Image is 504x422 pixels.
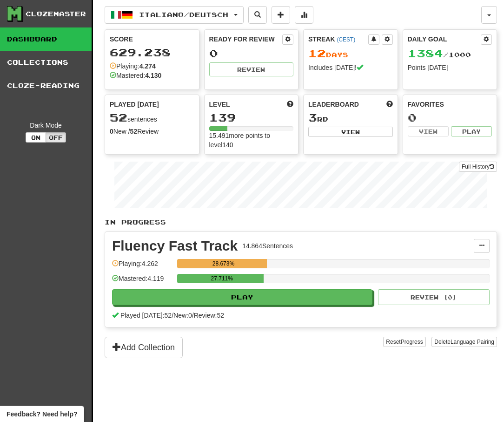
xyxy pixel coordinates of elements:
[287,100,293,109] span: Score more points to level up
[110,71,161,80] div: Mastered:
[248,6,267,24] button: Search sentences
[110,100,159,109] span: Played [DATE]
[431,337,497,347] button: DeleteLanguage Pairing
[112,259,172,274] div: Playing: 4.262
[408,100,492,109] div: Favorites
[459,162,497,172] a: Full History
[209,112,294,123] div: 139
[209,48,294,59] div: 0
[383,337,425,347] button: ResetProgress
[172,312,173,319] span: /
[308,63,393,72] div: Includes [DATE]!
[308,127,393,137] button: View
[112,289,372,305] button: Play
[105,6,244,24] button: Italiano/Deutsch
[110,34,194,44] div: Score
[26,9,86,19] div: Clozemaster
[110,47,194,58] div: 629.238
[308,47,326,60] span: 12
[408,51,471,59] span: / 1000
[308,48,393,60] div: Day s
[408,112,492,123] div: 0
[145,72,161,79] strong: 4.130
[378,289,490,305] button: Review (0)
[7,121,85,130] div: Dark Mode
[105,337,183,358] button: Add Collection
[46,132,66,143] button: Off
[180,274,264,283] div: 27.711%
[110,112,194,124] div: sentences
[209,62,294,76] button: Review
[209,34,283,44] div: Ready for Review
[451,339,494,345] span: Language Pairing
[242,241,293,251] div: 14.864 Sentences
[110,61,156,71] div: Playing:
[110,111,127,124] span: 52
[386,100,393,109] span: This week in points, UTC
[112,274,172,289] div: Mastered: 4.119
[130,128,138,135] strong: 52
[194,312,224,319] span: Review: 52
[192,312,194,319] span: /
[105,218,497,227] p: In Progress
[401,339,423,345] span: Progress
[120,312,172,319] span: Played [DATE]: 52
[408,126,449,136] button: View
[139,62,156,70] strong: 4.274
[173,312,192,319] span: New: 0
[110,128,113,135] strong: 0
[451,126,492,136] button: Play
[295,6,313,24] button: More stats
[112,239,238,253] div: Fluency Fast Track
[180,259,266,268] div: 28.673%
[337,36,355,43] a: (CEST)
[7,409,77,419] span: Open feedback widget
[209,131,294,150] div: 15.491 more points to level 140
[408,47,443,60] span: 1384
[308,34,368,44] div: Streak
[308,100,359,109] span: Leaderboard
[110,127,194,136] div: New / Review
[408,63,492,72] div: Points [DATE]
[209,100,230,109] span: Level
[139,11,228,19] span: Italiano / Deutsch
[308,111,317,124] span: 3
[308,112,393,124] div: rd
[408,34,481,45] div: Daily Goal
[272,6,290,24] button: Add sentence to collection
[26,132,46,143] button: On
